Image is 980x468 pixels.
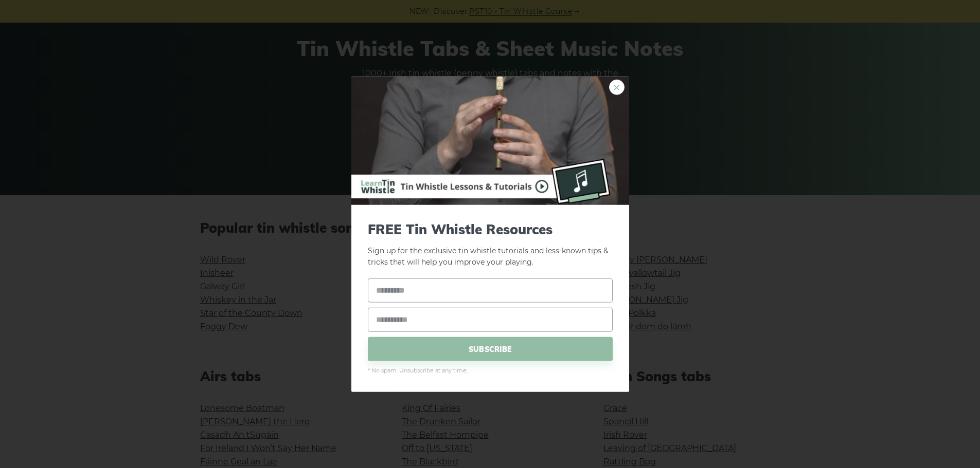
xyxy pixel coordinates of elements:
p: Sign up for the exclusive tin whistle tutorials and less-known tips & tricks that will help you i... [368,221,613,268]
span: * No spam. Unsubscribe at any time. [368,366,613,376]
a: × [609,79,625,95]
img: Tin Whistle Buying Guide Preview [351,76,629,204]
span: SUBSCRIBE [368,337,613,361]
span: FREE Tin Whistle Resources [368,221,613,237]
